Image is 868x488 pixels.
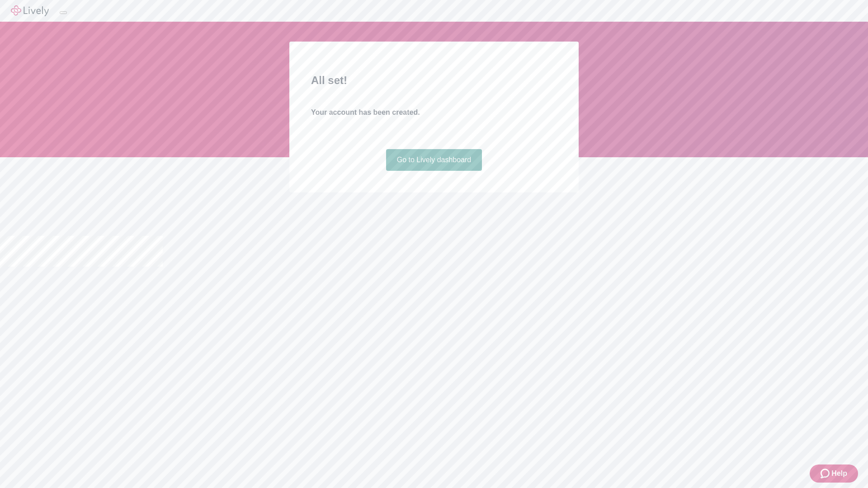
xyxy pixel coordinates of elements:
[311,72,557,89] h2: All set!
[386,149,482,171] a: Go to Lively dashboard
[831,468,847,479] span: Help
[11,5,49,16] img: Lively
[821,468,831,479] svg: Zendesk support icon
[311,107,557,118] h4: Your account has been created.
[60,11,67,14] button: Log out
[810,465,858,483] button: Zendesk support iconHelp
